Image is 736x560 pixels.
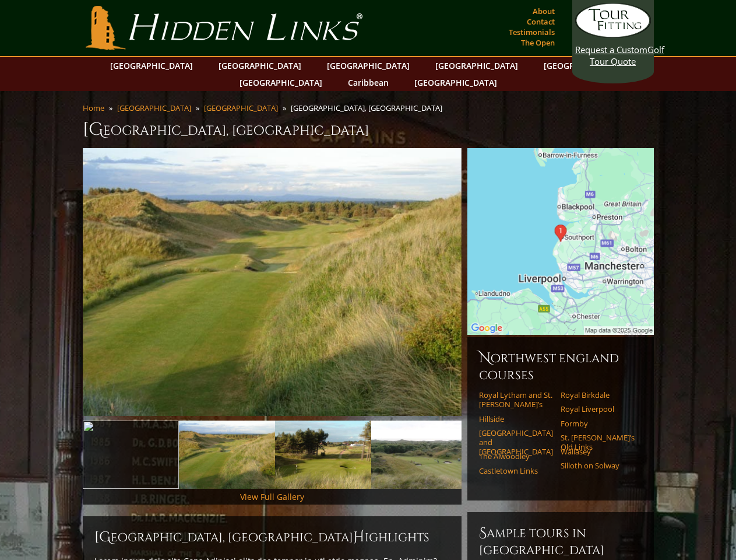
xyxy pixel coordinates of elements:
a: About [530,3,558,19]
a: Royal Lytham and St. [PERSON_NAME]’s [479,390,553,409]
img: Google Map of The Clubhouse, Hastings Rd, Hillside, Southport, Southport PR8 2LU, United Kingdom [467,148,654,335]
h1: [GEOGRAPHIC_DATA], [GEOGRAPHIC_DATA] [83,118,654,141]
a: [GEOGRAPHIC_DATA] [409,74,503,91]
a: Royal Liverpool [561,404,635,414]
a: Hillside [479,414,553,423]
span: Request a Custom [575,44,647,55]
a: Contact [524,13,558,30]
a: The Open [518,34,558,51]
a: Castletown Links [479,466,553,475]
a: [GEOGRAPHIC_DATA] [104,57,199,74]
a: Caribbean [342,74,395,91]
a: [GEOGRAPHIC_DATA] [204,103,278,113]
a: The Alwoodley [479,452,553,461]
a: Testimonials [506,24,558,40]
a: Request a CustomGolf Tour Quote [575,3,651,67]
h6: Sample Tours in [GEOGRAPHIC_DATA] [479,524,642,558]
a: Silloth on Solway [561,461,635,470]
a: [GEOGRAPHIC_DATA] [234,74,328,91]
a: Royal Birkdale [561,390,635,400]
a: [GEOGRAPHIC_DATA] [213,57,307,74]
span: H [353,528,365,547]
a: Wallasey [561,447,635,456]
a: St. [PERSON_NAME]’s Old Links [561,433,635,452]
a: [GEOGRAPHIC_DATA] [117,103,191,113]
a: View Full Gallery [240,491,304,502]
h2: [GEOGRAPHIC_DATA], [GEOGRAPHIC_DATA] ighlights [94,528,450,547]
a: [GEOGRAPHIC_DATA] and [GEOGRAPHIC_DATA] [479,428,553,457]
a: Home [83,103,104,113]
a: [GEOGRAPHIC_DATA] [321,57,415,74]
a: [GEOGRAPHIC_DATA] [429,57,524,74]
h6: Northwest England Courses [479,349,642,383]
a: [GEOGRAPHIC_DATA] [538,57,632,74]
li: [GEOGRAPHIC_DATA], [GEOGRAPHIC_DATA] [291,103,447,113]
a: Formby [561,419,635,428]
